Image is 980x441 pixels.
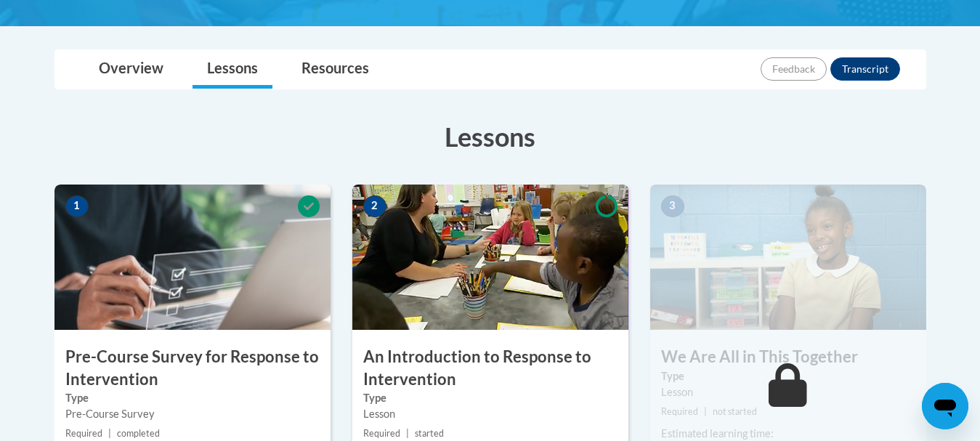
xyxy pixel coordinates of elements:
[363,390,617,406] label: Type
[650,185,926,330] img: Course Image
[363,195,386,217] span: 2
[54,346,331,391] h3: Pre-Course Survey for Response to Intervention
[108,428,111,439] span: |
[363,428,400,439] span: Required
[661,368,915,384] label: Type
[406,428,409,439] span: |
[713,406,757,417] span: not started
[415,428,444,439] span: started
[84,50,178,89] a: Overview
[363,406,617,422] div: Lesson
[352,346,628,391] h3: An Introduction to Response to Intervention
[704,406,707,417] span: |
[65,406,320,422] div: Pre-Course Survey
[117,428,160,439] span: completed
[661,406,698,417] span: Required
[65,428,102,439] span: Required
[65,195,89,217] span: 1
[54,185,331,330] img: Course Image
[761,57,827,81] button: Feedback
[650,346,926,368] h3: We Are All in This Together
[352,185,628,330] img: Course Image
[661,384,915,400] div: Lesson
[54,118,926,155] h3: Lessons
[193,50,272,89] a: Lessons
[922,383,968,429] iframe: Button to launch messaging window
[830,57,900,81] button: Transcript
[65,390,320,406] label: Type
[661,195,684,217] span: 3
[287,50,384,89] a: Resources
